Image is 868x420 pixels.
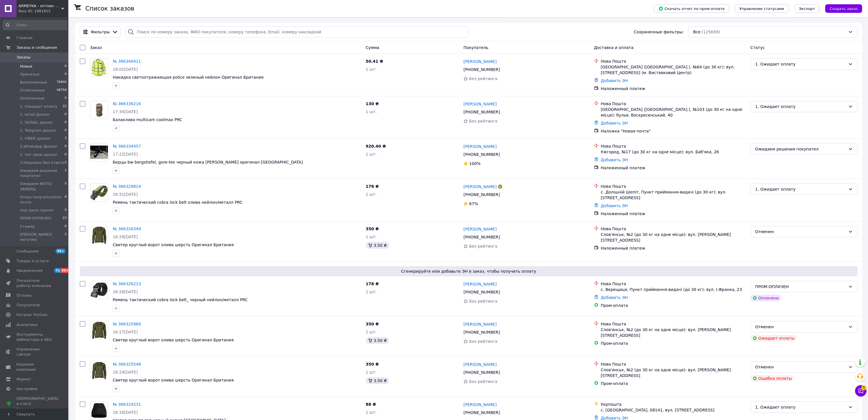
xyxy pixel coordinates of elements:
span: Сгенерируйте или добавьте ЭН в заказ, чтобы получить оплату [82,268,855,274]
span: 2. VIBER диалог [20,136,51,141]
span: Выполненные [20,80,47,85]
span: 0 [65,144,67,149]
span: 18:02[DATE] [113,67,138,72]
span: 1 шт. [366,289,377,294]
a: Добавить ЭН [601,295,628,300]
span: 0 [65,72,67,77]
a: Фото товару [90,281,108,299]
span: 71 [54,268,61,273]
a: № 366336216 [113,101,141,106]
a: [PERSON_NAME] [463,184,496,189]
span: Отказ получателя(на почте [20,195,65,205]
span: [PHONE_NUMBER] [463,192,500,197]
div: 1. Ожидает оплату [755,61,846,67]
a: № 366326213 [113,282,141,286]
span: Инструменты вебмастера и SEO [17,332,53,342]
span: Новые [20,64,32,69]
div: Отменен [755,229,846,235]
span: под заказ принят [20,208,54,213]
span: 100% [469,161,481,166]
img: Фото товару [90,184,108,201]
div: 3.50 ₴ [366,242,389,249]
span: 1 шт. [366,109,377,114]
span: Свитер круглый ворот олива шерсть Оригинал Британия [113,378,234,382]
a: № 366329814 [113,184,141,189]
span: Стажер [20,224,35,229]
span: Отмененные [20,88,45,93]
span: [DEMOGRAPHIC_DATA] и счета [17,396,59,412]
span: ПРОМ-ОПЛАЧЕН [20,216,51,221]
div: Нова Пошта [601,184,746,189]
span: 2 [65,160,67,165]
div: Нова Пошта [601,101,746,107]
span: 2. email Диалог [20,112,50,117]
a: Свитер круглый ворот олива шерсть Оригинал Британия [113,338,234,342]
div: Ваш ID: 1981615 [19,9,68,14]
a: Свитер круглый ворот олива шерсть Оригинал Британия [113,242,234,247]
span: 2. Чат пром диалог [20,152,58,157]
a: Накидка светоотражающая police зеленый нейлон Оригинал Британия [113,75,264,79]
div: Нова Пошта [601,321,746,327]
span: Заказ [90,45,102,50]
a: [PERSON_NAME] [463,144,496,149]
a: [PERSON_NAME] [463,281,496,287]
span: ARMEYKA - оптово- розничная база- Военторг [19,3,61,9]
a: Добавить ЭН [601,203,628,208]
button: Экспорт [795,4,820,13]
div: Prom топ [17,407,59,412]
div: Нова Пошта [601,361,746,367]
div: 1. Ожидает оплату [755,103,846,110]
span: 1 шт. [366,67,377,72]
span: Принятые [20,72,40,77]
img: Фото товару [90,59,108,76]
span: Ожидаем решения покупател [20,168,65,178]
a: Фото товару [90,321,108,339]
a: [PERSON_NAME] [463,362,496,367]
a: № 366325960 [113,322,141,326]
span: Уведомления [17,268,42,273]
span: Создать заказ [830,7,858,11]
span: Без рейтинга [469,299,497,303]
span: 22 [63,104,67,109]
div: [GEOGRAPHIC_DATA] ([GEOGRAPHIC_DATA].), №64 (до 30 кг): вул. [STREET_ADDRESS] (м. Виставковий Центр) [601,64,746,76]
div: Ошибка оплаты [750,375,794,382]
div: Слов'янськ, №2 (до 30 кг на одне місце): вул. [PERSON_NAME][STREET_ADDRESS] [601,327,746,338]
button: Скачать отчет по пром-оплате [654,4,729,13]
a: Фото товару [90,361,108,380]
div: 3.50 ₴ [366,377,389,384]
a: Создать заказ [820,6,862,11]
span: [PERSON_NAME]( негатив) [20,232,65,242]
span: 16:24[DATE] [113,370,138,374]
span: 350 ₴ [366,322,379,326]
img: Фото товару [90,281,108,299]
span: 2. SIGNAL диалог [20,120,53,125]
a: Ремень тактический cobra lock belt олива нейлон/металл PRC [113,200,243,205]
div: Слов'янськ, №2 (до 30 кг на одне місце): вул. [PERSON_NAME][STREET_ADDRESS] [601,232,746,243]
span: 0 [65,64,67,69]
a: Берцы bw bergstiefel, gore-tex черный кожа [PERSON_NAME] оригинал [GEOGRAPHIC_DATA] [113,160,303,164]
a: [PERSON_NAME] [463,226,496,232]
a: Добавить ЭН [601,78,628,83]
div: с. Верещиця, Пункт приймання-видачі (до 30 кг): вул. І.Франка, 23 [601,287,746,292]
span: 1 шт. [366,192,377,197]
a: Балаклава multicam coolmax PRC [113,117,182,122]
span: [PHONE_NUMBER] [463,235,500,239]
span: Без рейтинга [469,244,497,248]
div: Слов'янськ, №2 (до 30 кг на одне місце): вул. [PERSON_NAME][STREET_ADDRESS] [601,367,746,378]
div: 1. Ожидает оплату [755,186,846,192]
span: 0 [65,112,67,117]
span: 5 [65,181,67,191]
span: Статус [750,45,765,50]
button: Чат с покупателем5 [855,385,867,397]
span: Каталог ProSale [17,312,47,317]
span: 0 [65,152,67,157]
span: 1 [65,168,67,178]
a: № 366324231 [113,402,141,407]
span: 350 ₴ [366,362,379,366]
span: 1 шт. [366,152,377,156]
span: 88 ₴ [366,402,376,407]
div: Наложенный платеж [601,86,746,91]
span: Заказы и сообщения [17,45,57,50]
a: № 366340411 [113,59,141,64]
